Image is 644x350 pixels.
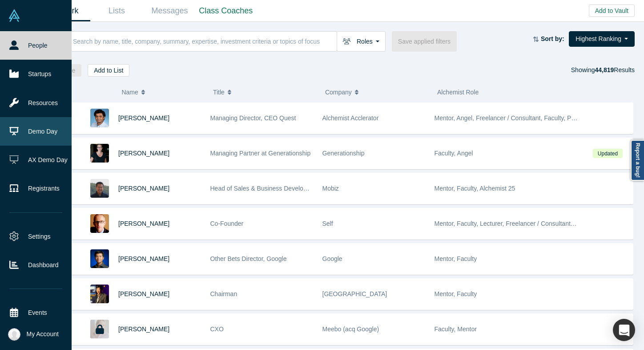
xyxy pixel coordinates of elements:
[210,326,224,333] span: CXO
[631,140,644,181] a: Report a bug!
[210,290,237,297] span: Chairman
[593,149,622,158] span: Updated
[88,64,129,77] button: Add to List
[121,83,138,102] span: Name
[322,220,333,227] span: Self
[322,255,342,262] span: Google
[90,0,143,21] a: Lists
[210,114,296,122] span: Managing Director, CEO Quest
[213,83,225,102] span: Title
[121,83,204,102] button: Name
[8,9,20,22] img: Alchemist Vault Logo
[322,185,339,192] span: Mobiz
[118,326,169,333] a: [PERSON_NAME]
[437,89,479,96] span: Alchemist Role
[196,0,256,21] a: Class Coaches
[90,179,109,198] img: Michael Chang's Profile Image
[90,109,109,127] img: Gnani Palanikumar's Profile Image
[90,285,109,303] img: Timothy Chou's Profile Image
[541,35,564,42] strong: Sort by:
[325,83,352,102] span: Company
[143,0,196,21] a: Messages
[571,64,635,77] div: Showing
[435,290,477,297] span: Mentor, Faculty
[322,114,379,122] span: Alchemist Acclerator
[322,290,387,297] span: [GEOGRAPHIC_DATA]
[90,144,109,163] img: Rachel Chalmers's Profile Image
[118,290,169,297] a: [PERSON_NAME]
[435,326,477,333] span: Faculty, Mentor
[118,255,169,262] a: [PERSON_NAME]
[8,328,59,341] button: My Account
[210,150,311,157] span: Managing Partner at Generationship
[118,220,169,227] a: [PERSON_NAME]
[325,83,428,102] button: Company
[90,214,109,233] img: Robert Winder's Profile Image
[118,150,169,157] a: [PERSON_NAME]
[595,66,614,73] strong: 44,819
[210,185,345,192] span: Head of Sales & Business Development (interim)
[435,255,477,262] span: Mentor, Faculty
[435,114,625,122] span: Mentor, Angel, Freelancer / Consultant, Faculty, Partner, Lecturer, VC
[118,114,169,122] a: [PERSON_NAME]
[589,4,635,17] button: Add to Vault
[435,185,515,192] span: Mentor, Faculty, Alchemist 25
[8,328,20,341] img: Katinka Harsányi's Account
[213,83,316,102] button: Title
[569,31,635,47] button: Highest Ranking
[210,220,244,227] span: Co-Founder
[435,150,473,157] span: Faculty, Angel
[90,249,109,268] img: Steven Kan's Profile Image
[337,31,386,52] button: Roles
[322,150,365,157] span: Generationship
[72,31,337,52] input: Search by name, title, company, summary, expertise, investment criteria or topics of focus
[392,31,457,52] button: Save applied filters
[595,66,635,73] span: Results
[322,326,379,333] span: Meebo (acq Google)
[118,185,169,192] a: [PERSON_NAME]
[27,330,59,339] span: My Account
[210,255,287,262] span: Other Bets Director, Google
